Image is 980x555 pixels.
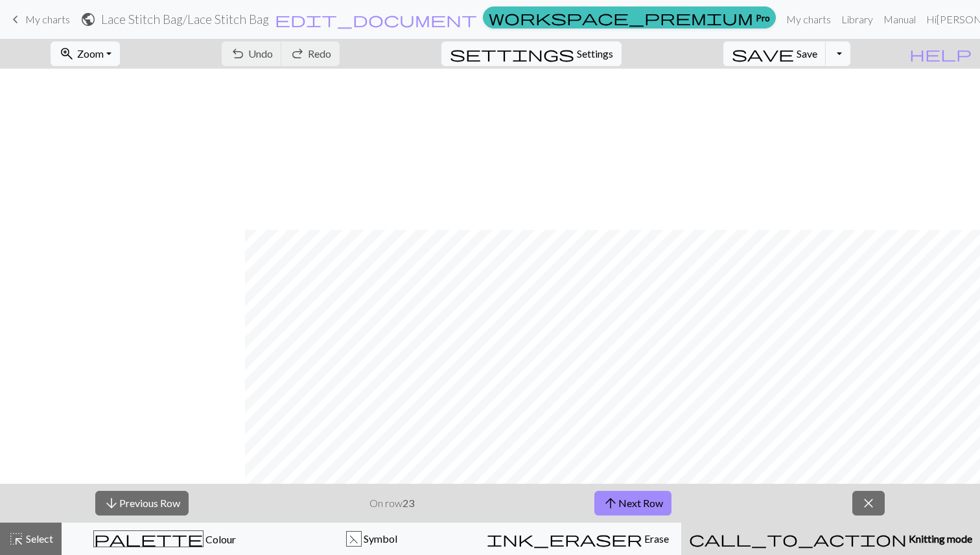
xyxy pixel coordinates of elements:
[594,491,671,515] button: Next Row
[450,46,574,62] i: Settings
[25,13,70,25] span: My charts
[861,494,876,512] span: close
[402,497,414,509] strong: 23
[836,6,878,32] a: Library
[603,494,618,512] span: arrow_upward
[369,495,414,511] p: On row
[441,41,622,66] button: SettingsSettings
[723,41,826,66] button: Save
[907,532,972,545] span: Knitting mode
[8,10,23,28] span: keyboard_arrow_left
[878,6,921,32] a: Manual
[732,45,794,63] span: save
[450,45,574,63] span: settings
[8,8,70,30] a: My charts
[487,530,642,548] span: ink_eraser
[77,47,104,60] span: Zoom
[797,47,817,60] span: Save
[8,530,24,548] span: highlight_alt
[489,8,753,27] span: workspace_premium
[681,523,980,555] button: Knitting mode
[104,494,119,512] span: arrow_downward
[62,523,268,555] button: Colour
[577,46,613,62] span: Settings
[94,530,203,548] span: palette
[781,6,836,32] a: My charts
[268,523,475,555] button: F Symbol
[483,6,776,28] a: Pro
[24,532,53,545] span: Select
[689,530,907,548] span: call_to_action
[347,532,361,547] div: F
[642,532,669,545] span: Erase
[101,12,269,27] h2: Lace Stitch Bag / Lace Stitch Bag
[362,532,397,545] span: Symbol
[204,533,236,545] span: Colour
[80,10,96,28] span: public
[275,10,477,28] span: edit_document
[474,523,681,555] button: Erase
[909,45,972,63] span: help
[51,41,120,66] button: Zoom
[59,45,75,63] span: zoom_in
[95,491,189,515] button: Previous Row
